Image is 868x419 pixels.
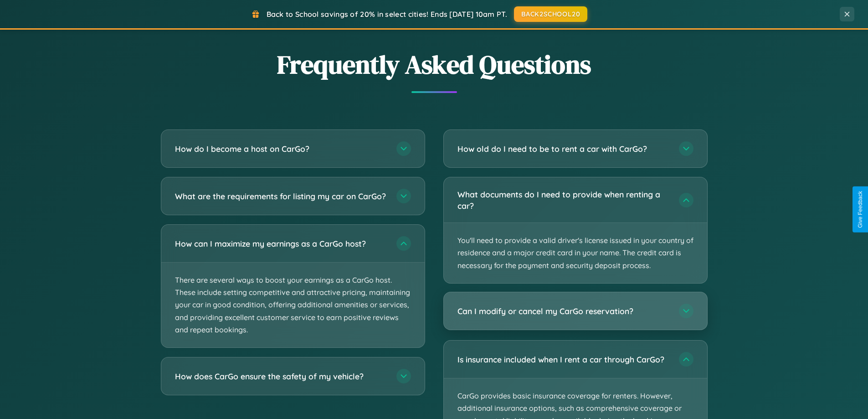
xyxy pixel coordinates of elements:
div: Give Feedback [857,191,863,228]
h3: How old do I need to be to rent a car with CarGo? [457,143,670,155]
h3: Is insurance included when I rent a car through CarGo? [457,354,670,365]
h3: How do I become a host on CarGo? [175,143,387,155]
button: BACK2SCHOOL20 [514,6,587,22]
h3: How can I maximize my earnings as a CarGo host? [175,238,387,249]
p: There are several ways to boost your earnings as a CarGo host. These include setting competitive ... [161,263,425,347]
h3: Can I modify or cancel my CarGo reservation? [457,305,670,317]
h2: Frequently Asked Questions [161,47,708,82]
span: Back to School savings of 20% in select cities! Ends [DATE] 10am PT. [267,10,507,19]
h3: How does CarGo ensure the safety of my vehicle? [175,371,387,382]
h3: What documents do I need to provide when renting a car? [457,189,670,211]
h3: What are the requirements for listing my car on CarGo? [175,191,387,202]
p: You'll need to provide a valid driver's license issued in your country of residence and a major c... [444,223,707,283]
